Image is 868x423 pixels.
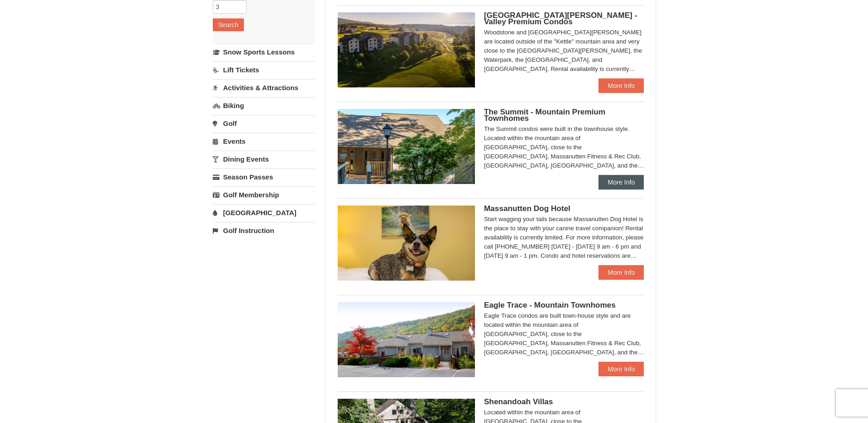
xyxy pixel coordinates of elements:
[213,151,315,168] a: Dining Events
[484,108,605,123] span: The Summit - Mountain Premium Townhomes
[598,78,644,93] a: More Info
[213,222,315,239] a: Golf Instruction
[484,215,644,260] div: Start wagging your tails because Massanutten Dog Hotel is the place to stay with your canine trav...
[338,109,475,184] img: 19219034-1-0eee7e00.jpg
[213,133,315,150] a: Events
[484,28,644,74] div: Woodstone and [GEOGRAPHIC_DATA][PERSON_NAME] are located outside of the "Kettle" mountain area an...
[598,265,644,280] a: More Info
[484,301,616,309] span: Eagle Trace - Mountain Townhomes
[484,125,644,170] div: The Summit condos were built in the townhouse style. Located within the mountain area of [GEOGRAP...
[213,61,315,78] a: Lift Tickets
[338,206,475,281] img: 27428181-5-81c892a3.jpg
[213,186,315,203] a: Golf Membership
[213,97,315,114] a: Biking
[598,175,644,190] a: More Info
[484,311,644,357] div: Eagle Trace condos are built town-house style and are located within the mountain area of [GEOGRA...
[213,115,315,132] a: Golf
[213,168,315,185] a: Season Passes
[213,18,244,31] button: Search
[213,204,315,221] a: [GEOGRAPHIC_DATA]
[338,302,475,377] img: 19218983-1-9b289e55.jpg
[598,362,644,376] a: More Info
[213,79,315,96] a: Activities & Attractions
[484,397,553,406] span: Shenandoah Villas
[213,43,315,60] a: Snow Sports Lessons
[484,11,637,26] span: [GEOGRAPHIC_DATA][PERSON_NAME] - Valley Premium Condos
[338,12,475,87] img: 19219041-4-ec11c166.jpg
[484,204,571,213] span: Massanutten Dog Hotel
